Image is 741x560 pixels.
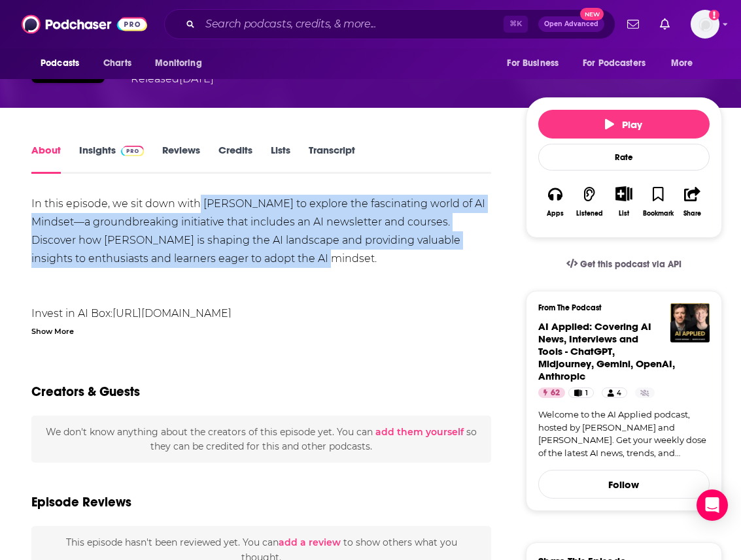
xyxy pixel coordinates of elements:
span: More [671,54,693,73]
a: Credits [218,144,252,174]
span: Play [605,118,642,131]
span: 4 [617,387,621,400]
a: 1 [568,387,594,398]
button: Apps [538,178,572,225]
a: Lists [271,144,290,174]
button: Open AdvancedNew [538,16,604,32]
img: AI Applied: Covering AI News, Interviews and Tools - ChatGPT, Midjourney, Gemini, OpenAI, Anthropic [670,303,710,342]
div: Listened [576,210,603,218]
button: Show More Button [610,186,637,201]
button: open menu [574,51,664,76]
a: Reviews [162,144,200,174]
button: add them yourself [375,427,464,437]
span: Charts [103,54,131,73]
button: open menu [498,51,575,76]
a: Show notifications dropdown [622,13,644,35]
button: Listened [572,178,606,225]
h3: Episode Reviews [31,494,131,510]
button: Bookmark [641,178,675,225]
span: Podcasts [41,54,79,73]
div: Show More ButtonList [607,178,641,225]
a: Get this podcast via API [556,248,692,280]
a: 4 [602,387,627,398]
span: For Podcasters [583,54,646,73]
img: Podchaser - Follow, Share and Rate Podcasts [22,12,147,37]
div: List [619,209,629,218]
span: New [580,8,604,20]
span: Monitoring [155,54,201,73]
a: [URL][DOMAIN_NAME] [112,307,232,320]
h3: From The Podcast [538,303,699,312]
button: Share [676,178,710,225]
button: open menu [662,51,710,76]
input: Search podcasts, credits, & more... [200,14,504,35]
a: Welcome to the AI Applied podcast, hosted by [PERSON_NAME] and [PERSON_NAME]. Get your weekly dos... [538,408,710,459]
button: open menu [146,51,218,76]
a: Show notifications dropdown [655,13,675,35]
button: add a review [279,535,341,550]
h2: Creators & Guests [31,384,140,400]
button: open menu [31,51,96,76]
div: Search podcasts, credits, & more... [164,9,615,39]
span: ⌘ K [504,16,528,33]
div: Released [DATE] [131,71,214,87]
button: Show profile menu [691,10,719,39]
img: User Profile [691,10,719,39]
div: Bookmark [643,210,674,218]
a: InsightsPodchaser Pro [79,144,144,174]
span: Get this podcast via API [580,259,681,270]
span: Open Advanced [544,21,598,27]
span: 1 [585,387,588,400]
li: Invest in AI Box: [31,305,491,341]
button: Play [538,110,710,139]
div: Rate [538,144,710,171]
a: About [31,144,61,174]
button: Follow [538,470,710,499]
div: Open Intercom Messenger [697,489,728,521]
div: Share [683,210,701,218]
a: AI Applied: Covering AI News, Interviews and Tools - ChatGPT, Midjourney, Gemini, OpenAI, Anthropic [538,320,675,382]
span: We don't know anything about the creators of this episode yet . You can so they can be credited f... [46,426,477,452]
svg: Add a profile image [709,10,719,20]
div: Apps [547,210,564,218]
span: 62 [551,387,560,400]
a: Transcript [309,144,355,174]
span: For Business [507,54,559,73]
a: Charts [95,51,139,76]
img: Podchaser Pro [121,146,144,156]
span: Logged in as morganm92295 [691,10,719,39]
a: 62 [538,387,565,398]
